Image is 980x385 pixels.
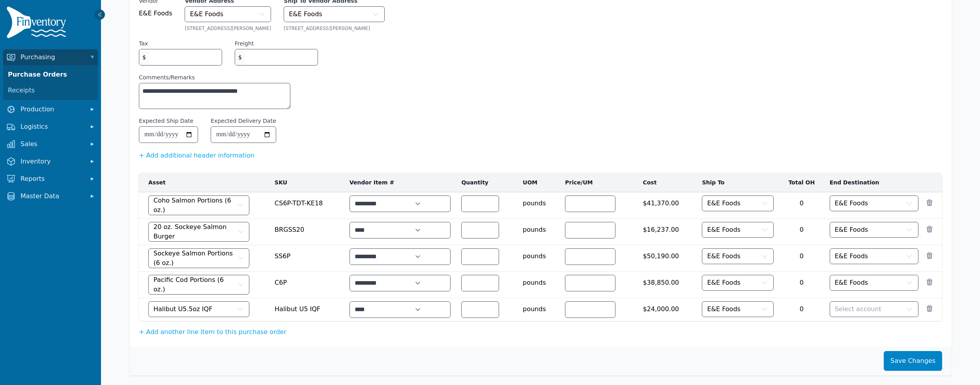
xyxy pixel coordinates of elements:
span: $24,000.00 [643,301,692,314]
span: Inventory [21,157,84,166]
button: E&E Foods [702,195,774,211]
span: E&E Foods [707,199,740,208]
button: E&E Foods [185,6,271,22]
span: E&E Foods [139,9,172,18]
td: 0 [778,219,825,245]
span: $41,370.00 [643,195,692,208]
button: Inventory [3,154,98,169]
button: Master Data [3,188,98,204]
button: E&E Foods [830,195,918,211]
span: E&E Foods [835,225,868,235]
span: E&E Foods [707,225,740,235]
button: E&E Foods [830,248,918,264]
span: E&E Foods [835,252,868,261]
button: E&E Foods [702,275,774,291]
span: Reports [21,174,84,184]
button: + Add another line item to this purchase order [139,327,286,337]
button: Reports [3,171,98,187]
span: Coho Salmon Portions (6 oz.) [153,196,236,215]
span: E&E Foods [190,9,223,19]
button: E&E Foods [830,275,918,291]
span: E&E Foods [707,252,740,261]
button: Remove [926,252,933,259]
span: Select account [835,304,881,314]
span: Production [21,105,84,114]
label: Tax [139,39,148,47]
span: $16,237.00 [643,222,692,235]
th: UOM [518,173,560,192]
th: Vendor Item # [345,173,457,192]
td: BRGSS20 [270,219,345,245]
button: E&E Foods [702,222,774,238]
span: $ [235,49,245,65]
th: Asset [139,173,270,192]
span: Halibut U5.5oz IQF [153,304,212,314]
td: 0 [778,245,825,272]
span: pounds [523,301,555,314]
button: Select account [830,301,918,317]
span: $50,190.00 [643,248,692,261]
span: Purchasing [21,53,84,62]
span: Sockeye Salmon Portions (6 oz.) [153,249,236,268]
th: Ship To [697,173,778,192]
span: $ [139,49,149,65]
span: pounds [523,195,555,208]
button: E&E Foods [830,222,918,238]
span: pounds [523,222,555,235]
span: Sales [21,139,84,149]
label: Expected Delivery Date [211,117,276,125]
button: Purchasing [3,49,98,65]
button: Remove [926,225,933,233]
div: [STREET_ADDRESS][PERSON_NAME] [284,25,385,32]
span: Logistics [21,122,84,131]
span: Master Data [21,192,84,201]
button: E&E Foods [702,301,774,317]
span: E&E Foods [835,278,868,287]
td: C6P [270,272,345,298]
span: Pacific Cod Portions (6 oz.) [153,275,235,294]
button: Coho Salmon Portions (6 oz.) [148,195,249,215]
th: SKU [270,173,345,192]
td: SS6P [270,245,345,272]
button: Halibut U5.5oz IQF [148,301,249,317]
th: Total OH [778,173,825,192]
td: 0 [778,272,825,298]
span: $38,850.00 [643,275,692,287]
img: Finventory [6,6,69,41]
button: Logistics [3,119,98,135]
label: Comments/Remarks [139,73,290,81]
td: 0 [778,192,825,219]
button: Remove [926,278,933,286]
span: E&E Foods [835,199,868,208]
button: 20 oz. Sockeye Salmon Burger [148,222,249,242]
button: Pacific Cod Portions (6 oz.) [148,275,249,295]
button: Production [3,101,98,117]
label: Freight [235,39,254,47]
td: CS6P-TDT-KE18 [270,192,345,219]
button: Sockeye Salmon Portions (6 oz.) [148,248,249,268]
th: Price/UM [560,173,638,192]
button: Save Changes [884,351,942,371]
button: E&E Foods [284,6,385,22]
span: E&E Foods [707,304,740,314]
td: Halibut U5 IQF [270,298,345,321]
span: pounds [523,248,555,261]
th: Quantity [456,173,518,192]
span: E&E Foods [289,9,322,19]
span: E&E Foods [707,278,740,287]
span: 20 oz. Sockeye Salmon Burger [153,222,236,241]
td: 0 [778,298,825,321]
a: Purchase Orders [5,67,96,83]
button: Remove [926,304,933,312]
button: E&E Foods [702,248,774,264]
button: Sales [3,136,98,152]
button: Remove [926,199,933,207]
button: + Add additional header information [139,151,254,160]
span: pounds [523,275,555,287]
a: Receipts [5,83,96,98]
div: [STREET_ADDRESS][PERSON_NAME] [185,25,271,32]
th: End Destination [825,173,923,192]
label: Expected Ship Date [139,117,193,125]
th: Cost [638,173,697,192]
